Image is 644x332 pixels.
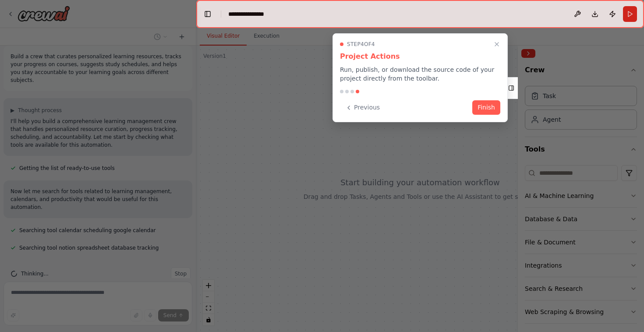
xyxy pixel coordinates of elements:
p: Run, publish, or download the source code of your project directly from the toolbar. [340,65,500,83]
button: Close walkthrough [492,39,502,49]
button: Finish [472,100,500,115]
button: Hide left sidebar [202,8,214,20]
span: Step 4 of 4 [347,41,375,48]
button: Previous [340,100,385,115]
h3: Project Actions [340,51,500,62]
